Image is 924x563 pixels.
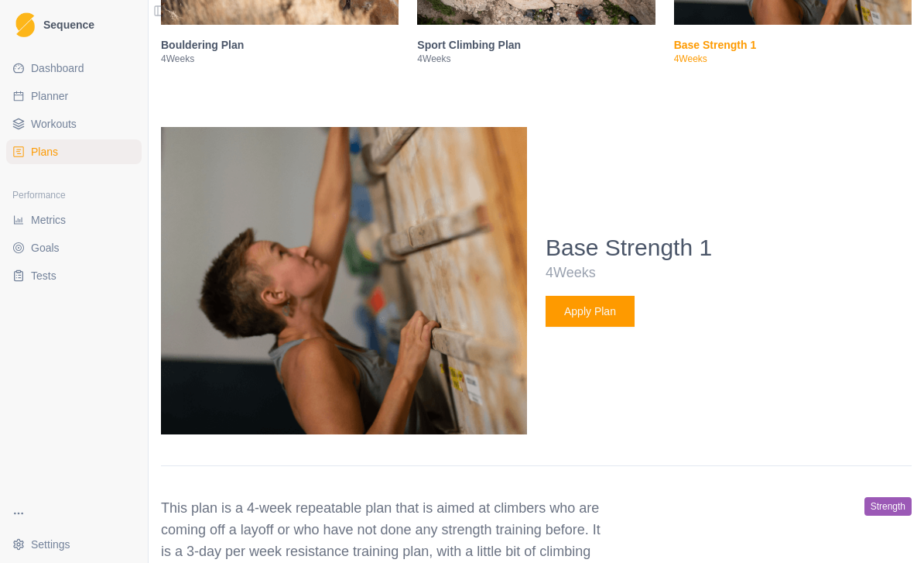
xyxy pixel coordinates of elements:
span: Metrics [31,212,66,228]
a: Metrics [6,208,142,232]
img: Base Strength 1 [161,127,527,434]
span: Tests [31,268,56,283]
a: Goals [6,235,142,260]
span: Dashboard [31,60,84,76]
a: Workouts [6,112,142,136]
a: LogoSequence [6,6,142,43]
span: Planner [31,88,68,104]
span: Sequence [43,19,94,30]
p: 4 Weeks [674,53,912,65]
button: Apply Plan [546,296,635,327]
a: Dashboard [6,56,142,81]
span: Workouts [31,116,77,132]
div: Performance [6,183,142,208]
h4: Base Strength 1 [546,234,912,262]
button: Settings [6,532,142,557]
a: Planner [6,84,142,108]
span: Goals [31,240,60,256]
p: 4 Weeks [546,262,912,283]
span: strength [864,497,912,516]
a: Tests [6,263,142,288]
h3: Base Strength 1 [674,37,912,53]
p: 4 Weeks [161,53,399,65]
a: Plans [6,139,142,164]
img: Logo [15,12,35,38]
p: 4 Weeks [417,53,655,65]
h3: Sport Climbing Plan [417,37,655,53]
h3: Bouldering Plan [161,37,399,53]
span: Plans [31,144,58,160]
